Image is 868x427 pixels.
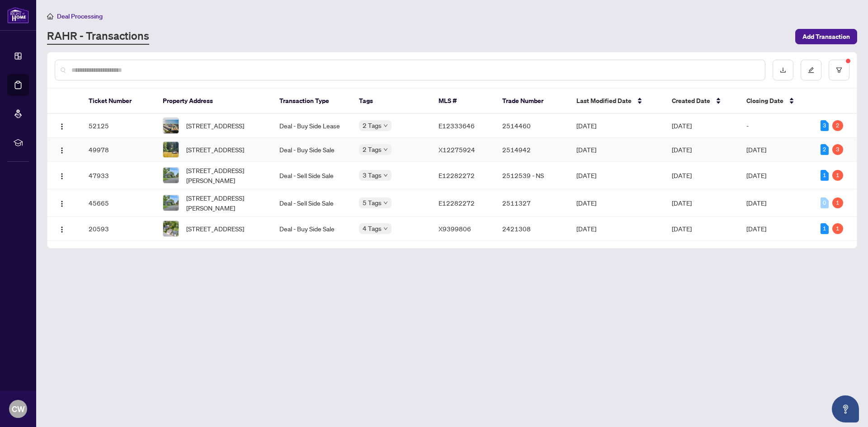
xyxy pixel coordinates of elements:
[821,144,829,155] div: 2
[495,114,569,138] td: 2514460
[665,89,739,114] th: Created Date
[672,199,692,207] span: [DATE]
[58,147,66,154] img: Logo
[576,96,632,106] span: Last Modified Date
[55,118,69,133] button: Logo
[352,89,431,114] th: Tags
[832,197,843,208] div: 1
[55,168,69,183] button: Logo
[272,217,352,241] td: Deal - Buy Side Sale
[163,142,179,157] img: thumbnail-img
[55,142,69,157] button: Logo
[739,89,813,114] th: Closing Date
[431,89,495,114] th: MLS #
[163,118,179,133] img: thumbnail-img
[821,223,829,234] div: 1
[576,199,596,207] span: [DATE]
[58,173,66,180] img: Logo
[576,122,596,130] span: [DATE]
[672,96,710,106] span: Created Date
[739,189,813,217] td: [DATE]
[363,144,382,155] span: 2 Tags
[832,170,843,181] div: 1
[495,89,569,114] th: Trade Number
[383,201,388,205] span: down
[163,195,179,211] img: thumbnail-img
[795,29,857,44] button: Add Transaction
[495,138,569,162] td: 2514942
[58,226,66,233] img: Logo
[58,200,66,207] img: Logo
[576,145,596,154] span: [DATE]
[272,162,352,189] td: Deal - Sell Side Sale
[495,217,569,241] td: 2421308
[836,67,842,73] span: filter
[672,145,692,154] span: [DATE]
[821,120,829,131] div: 3
[383,147,388,152] span: down
[439,145,475,154] span: X12275924
[163,168,179,183] img: thumbnail-img
[569,89,665,114] th: Last Modified Date
[81,189,156,217] td: 45665
[47,28,149,45] a: RAHR - Transactions
[272,89,352,114] th: Transaction Type
[739,114,813,138] td: -
[739,138,813,162] td: [DATE]
[363,223,382,234] span: 4 Tags
[832,120,843,131] div: 2
[439,225,471,233] span: X9399806
[739,162,813,189] td: [DATE]
[186,121,244,131] span: [STREET_ADDRESS]
[802,29,850,44] span: Add Transaction
[576,225,596,233] span: [DATE]
[439,122,475,130] span: E12333646
[383,226,388,231] span: down
[746,96,783,106] span: Closing Date
[439,171,475,179] span: E12282272
[57,12,103,20] span: Deal Processing
[363,120,382,131] span: 2 Tags
[81,89,156,114] th: Ticket Number
[272,114,352,138] td: Deal - Buy Side Lease
[739,217,813,241] td: [DATE]
[58,123,66,130] img: Logo
[439,199,475,207] span: E12282272
[832,223,843,234] div: 1
[672,171,692,179] span: [DATE]
[832,144,843,155] div: 3
[773,60,793,80] button: download
[829,60,849,80] button: filter
[55,196,69,210] button: Logo
[81,217,156,241] td: 20593
[47,13,53,19] span: home
[672,225,692,233] span: [DATE]
[780,67,786,73] span: download
[7,7,29,23] img: logo
[186,165,265,185] span: [STREET_ADDRESS][PERSON_NAME]
[272,189,352,217] td: Deal - Sell Side Sale
[808,67,814,73] span: edit
[81,138,156,162] td: 49978
[383,173,388,178] span: down
[832,395,859,422] button: Open asap
[186,224,244,234] span: [STREET_ADDRESS]
[156,89,272,114] th: Property Address
[272,138,352,162] td: Deal - Buy Side Sale
[495,189,569,217] td: 2511327
[495,162,569,189] td: 2512539 - NS
[672,122,692,130] span: [DATE]
[81,114,156,138] td: 52125
[186,145,244,155] span: [STREET_ADDRESS]
[821,197,829,208] div: 0
[363,197,382,208] span: 5 Tags
[383,123,388,128] span: down
[12,403,25,415] span: CW
[186,193,265,213] span: [STREET_ADDRESS][PERSON_NAME]
[821,170,829,181] div: 1
[81,162,156,189] td: 47933
[363,170,382,180] span: 3 Tags
[55,221,69,236] button: Logo
[163,221,179,236] img: thumbnail-img
[576,171,596,179] span: [DATE]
